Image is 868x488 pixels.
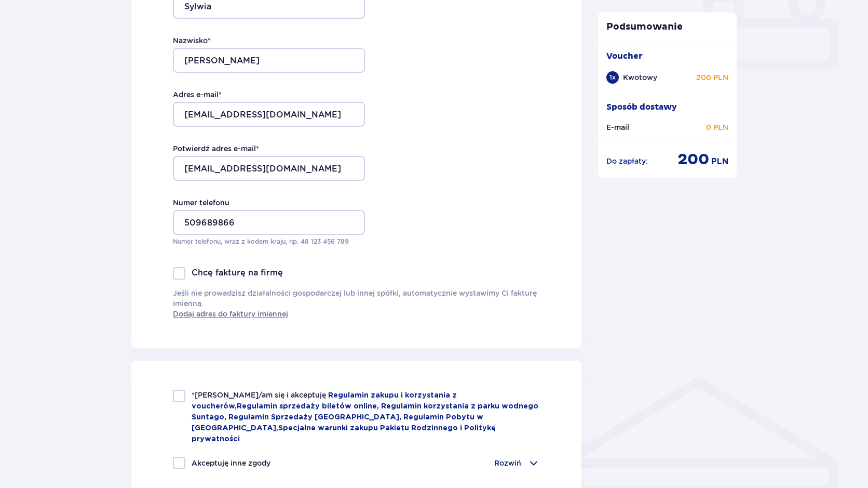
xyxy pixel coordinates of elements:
[237,403,381,410] a: Regulamin sprzedaży biletów online,
[494,458,521,468] p: Rozwiń
[173,143,259,154] label: Potwierdź adres e-mail *
[192,458,270,468] p: Akceptuję inne zgody
[173,309,288,319] a: Dodaj adres do faktury imiennej
[623,72,657,83] p: Kwotowy
[173,197,229,208] label: Numer telefonu
[173,237,365,246] p: Numer telefonu, wraz z kodem kraju, np. 48 ​123 ​456 ​789
[711,156,728,167] p: PLN
[173,210,365,235] input: Numer telefonu
[192,390,540,444] p: ,
[606,71,619,84] div: 1 x
[173,156,365,181] input: Potwierdź adres e-mail
[192,391,328,399] span: *[PERSON_NAME]/am się i akceptuję
[598,21,737,33] p: Podsumowanie
[192,267,283,279] p: Chcę fakturę na firmę
[173,102,365,127] input: Adres e-mail
[606,156,648,166] p: Do zapłaty :
[173,288,540,319] p: Jeśli nie prowadzisz działalności gospodarczej lub innej spółki, automatycznie wystawimy Ci faktu...
[173,89,222,100] label: Adres e-mail *
[173,35,211,46] label: Nazwisko *
[606,122,629,133] p: E-mail
[706,122,728,133] p: 0 PLN
[278,425,458,432] a: Specjalne warunki zakupu Pakietu Rodzinnego
[606,50,643,62] p: Voucher
[173,48,365,73] input: Nazwisko
[677,150,709,169] p: 200
[696,72,728,83] p: 200 PLN
[606,101,677,113] p: Sposób dostawy
[460,425,464,432] span: i
[228,414,403,421] a: Regulamin Sprzedaży [GEOGRAPHIC_DATA],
